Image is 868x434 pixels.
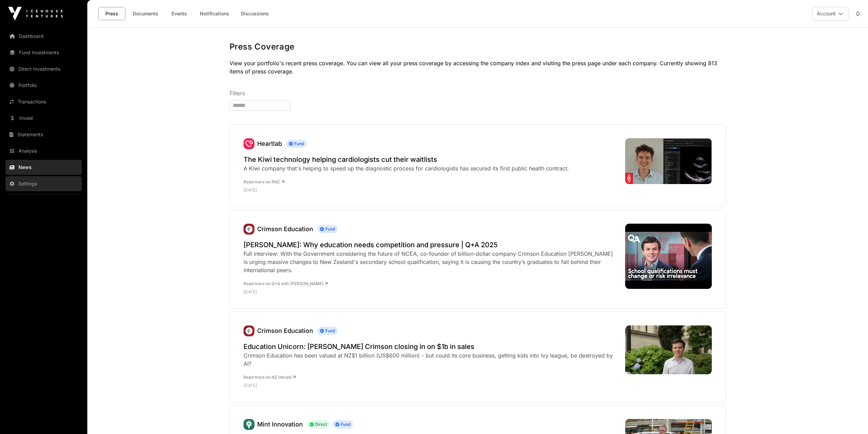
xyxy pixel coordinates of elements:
[307,420,330,429] span: Direct
[230,41,726,52] h1: Press Coverage
[98,7,126,20] a: Press
[244,419,254,430] img: Mint.svg
[5,29,82,44] a: Dashboard
[244,419,254,430] a: Mint Innovation
[128,7,163,20] a: Documents
[230,59,726,75] p: View your portfolio's recent press coverage. You can view all your press coverage by accessing th...
[5,176,82,191] a: Settings
[244,325,254,336] a: Crimson Education
[5,78,82,93] a: Portfolio
[834,401,868,434] iframe: Chat Widget
[317,327,338,335] span: Fund
[244,289,618,295] p: [DATE]
[244,179,284,184] a: Read more on RNZ
[625,224,712,289] img: hqdefault.jpg
[8,7,63,20] img: Icehouse Ventures Logo
[333,420,353,429] span: Fund
[244,342,618,351] a: Education Unicorn: [PERSON_NAME] Crimson closing in on $1b in sales
[5,45,82,60] a: Fund Investments
[244,138,254,149] img: output-onlinepngtools---2024-09-17T130428.988.png
[236,7,273,20] a: Discussions
[230,89,726,97] p: Filters
[5,61,82,76] a: Direct Investments
[257,225,313,233] a: Crimson Education
[812,7,849,20] button: Account
[625,138,712,184] img: 4K35P6U_HeartLab_jpg.png
[244,155,569,164] a: The Kiwi technology helping cardiologists cut their waitlists
[625,325,712,374] img: WIJ3H7SEEVEHPDFAKSUCV7O3DI.jpg
[5,143,82,158] a: Analysis
[244,240,618,250] a: [PERSON_NAME]: Why education needs competition and pressure | Q+A 2025
[5,160,82,175] a: News
[244,164,569,172] div: A Kiwi company that's helping to speed up the diagnostic process for cardiologists has secured it...
[5,94,82,109] a: Transactions
[317,225,338,233] span: Fund
[244,138,254,149] a: Heartlab
[257,140,282,147] a: Heartlab
[244,250,618,274] div: Full interview: With the Government considering the future of NCEA, co-founder of billion-dollar ...
[286,140,307,148] span: Fund
[195,7,234,20] a: Notifications
[257,421,303,428] a: Mint Innovation
[244,281,328,286] a: Read more on Q+A with [PERSON_NAME]
[5,127,82,142] a: Statements
[257,327,313,334] a: Crimson Education
[244,351,618,368] div: Crimson Education has been valued at NZ$1 billion (US$600 million) - but could its core business,...
[244,383,618,388] p: [DATE]
[244,325,254,336] img: unnamed.jpg
[5,111,82,126] a: Invest
[165,7,193,20] a: Events
[244,187,569,193] p: [DATE]
[244,224,254,235] img: unnamed.jpg
[244,375,296,380] a: Read more on NZ Herald
[244,224,254,235] a: Crimson Education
